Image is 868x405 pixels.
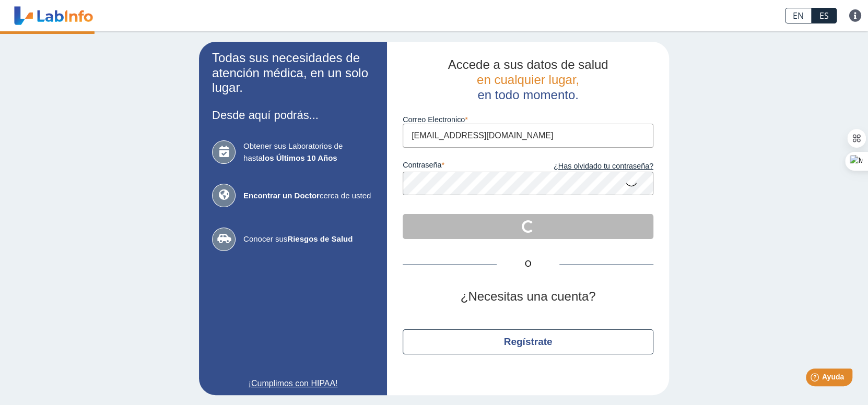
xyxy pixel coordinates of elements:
span: O [497,258,559,270]
a: ¿Has olvidado tu contraseña? [528,161,653,172]
a: ¡Cumplimos con HIPAA! [212,377,374,390]
span: Accede a sus datos de salud [448,57,608,72]
b: Riesgos de Salud [287,234,353,243]
span: Obtener sus Laboratorios de hasta [243,140,374,164]
label: Correo Electronico [403,115,653,124]
span: Conocer sus [243,233,374,245]
a: ES [812,8,837,23]
a: EN [785,8,812,23]
iframe: Help widget launcher [775,364,857,394]
label: contraseña [403,161,528,172]
h2: Todas sus necesidades de atención médica, en un solo lugar. [212,51,374,96]
span: en todo momento. [477,88,578,102]
span: cerca de usted [243,190,374,202]
button: Regístrate [403,329,653,354]
b: Encontrar un Doctor [243,191,320,200]
b: los Últimos 10 Años [263,153,337,162]
span: en cualquier lugar, [477,73,579,87]
h3: Desde aquí podrás... [212,109,374,122]
h2: ¿Necesitas una cuenta? [403,289,653,304]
